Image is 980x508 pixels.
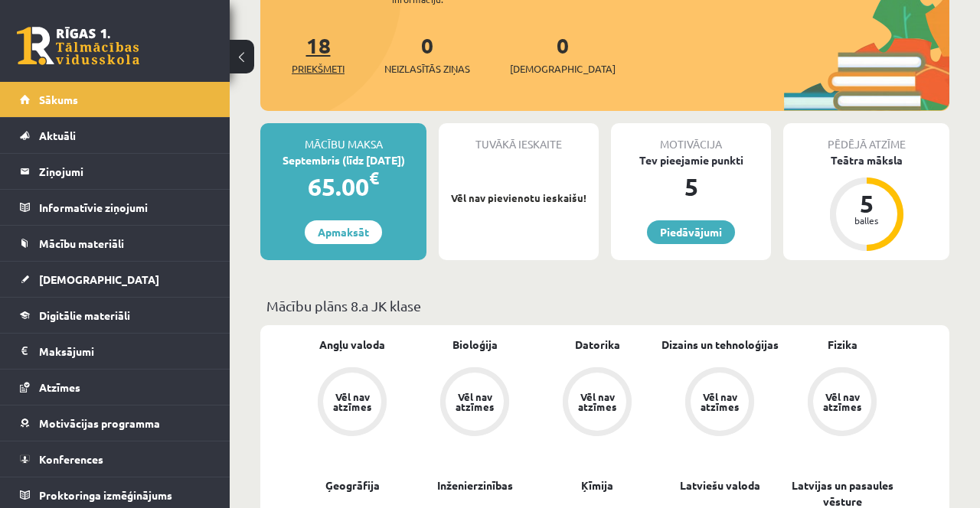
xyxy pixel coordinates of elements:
[291,367,413,439] a: Vēl nav atzīmes
[658,367,781,439] a: Vēl nav atzīmes
[20,334,211,369] a: Maksājumi
[647,220,735,244] a: Piedāvājumi
[536,367,658,439] a: Vēl nav atzīmes
[292,61,345,77] span: Priekšmeti
[680,477,760,493] a: Latviešu valoda
[331,392,374,412] div: Vēl nav atzīmes
[661,337,779,353] a: Dizains un tehnoloģijas
[781,367,903,439] a: Vēl nav atzīmes
[437,477,513,493] a: Inženierzinības
[783,152,949,168] div: Teātra māksla
[266,295,943,316] p: Mācību plāns 8.a JK klase
[783,123,949,152] div: Pēdējā atzīme
[20,154,211,189] a: Ziņojumi
[305,220,382,244] a: Apmaksāt
[828,337,857,353] a: Fizika
[413,367,536,439] a: Vēl nav atzīmes
[260,152,426,168] div: Septembris (līdz [DATE])
[439,123,599,152] div: Tuvākā ieskaite
[453,392,496,412] div: Vēl nav atzīmes
[39,154,211,189] legend: Ziņojumi
[39,334,211,369] legend: Maksājumi
[369,167,379,189] span: €
[39,416,160,430] span: Motivācijas programma
[20,262,211,297] a: [DEMOGRAPHIC_DATA]
[39,272,159,286] span: [DEMOGRAPHIC_DATA]
[39,452,103,466] span: Konferences
[20,441,211,477] a: Konferences
[20,190,211,225] a: Informatīvie ziņojumi
[39,236,124,250] span: Mācību materiāli
[20,226,211,261] a: Mācību materiāli
[39,380,80,394] span: Atzīmes
[319,337,385,353] a: Angļu valoda
[20,298,211,333] a: Digitālie materiāli
[581,477,613,493] a: Ķīmija
[39,308,130,322] span: Digitālie materiāli
[611,168,771,205] div: 5
[20,118,211,153] a: Aktuāli
[325,477,380,493] a: Ģeogrāfija
[698,392,741,412] div: Vēl nav atzīmes
[452,337,498,353] a: Bioloģija
[39,488,172,502] span: Proktoringa izmēģinājums
[20,82,211,117] a: Sākums
[20,370,211,405] a: Atzīmes
[384,31,470,77] a: 0Neizlasītās ziņas
[611,152,771,168] div: Tev pieejamie punkti
[446,190,591,206] p: Vēl nav pievienotu ieskaišu!
[844,216,890,225] div: balles
[39,129,76,142] span: Aktuāli
[510,31,616,77] a: 0[DEMOGRAPHIC_DATA]
[39,93,78,106] span: Sākums
[611,123,771,152] div: Motivācija
[575,337,620,353] a: Datorika
[17,27,139,65] a: Rīgas 1. Tālmācības vidusskola
[783,152,949,253] a: Teātra māksla 5 balles
[576,392,619,412] div: Vēl nav atzīmes
[510,61,616,77] span: [DEMOGRAPHIC_DATA]
[260,168,426,205] div: 65.00
[821,392,864,412] div: Vēl nav atzīmes
[384,61,470,77] span: Neizlasītās ziņas
[292,31,345,77] a: 18Priekšmeti
[39,190,211,225] legend: Informatīvie ziņojumi
[260,123,426,152] div: Mācību maksa
[844,191,890,216] div: 5
[20,405,211,441] a: Motivācijas programma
